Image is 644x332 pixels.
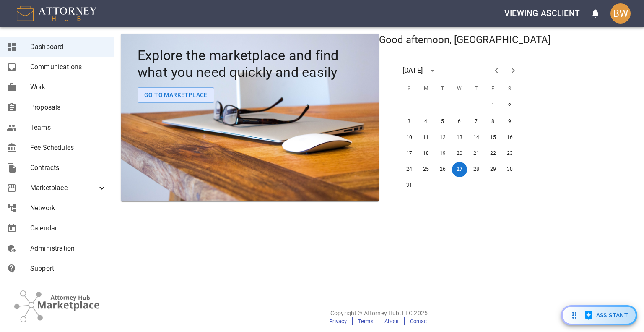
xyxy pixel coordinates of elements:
a: Contact [410,318,429,324]
span: Calendar [30,223,107,233]
button: 15 [486,130,501,145]
button: 17 [402,146,417,161]
img: Attorney Hub Marketplace [14,290,99,322]
a: Privacy [329,318,347,324]
span: Contracts [30,163,107,173]
button: 7 [469,114,484,129]
button: 30 [502,162,517,177]
span: Work [30,82,107,92]
button: Previous month [488,62,505,79]
button: 31 [402,178,417,193]
h4: Explore the marketplace and find what you need quickly and easily [138,47,362,81]
span: Proposals [30,102,107,112]
span: Dashboard [30,42,107,52]
span: Thursday [469,81,484,97]
button: 3 [402,114,417,129]
button: 9 [502,114,517,129]
a: Terms [358,318,374,324]
span: Teams [30,123,107,133]
span: Friday [486,81,501,97]
button: 1 [486,98,501,113]
span: Network [30,203,107,213]
p: Copyright © Attorney Hub, LLC 2025 [114,309,644,317]
button: 18 [418,146,434,161]
button: 21 [469,146,484,161]
button: 23 [502,146,517,161]
span: Communications [30,62,107,72]
button: 20 [452,146,467,161]
span: Marketplace [30,183,97,193]
button: open notifications menu [585,3,605,24]
button: 13 [452,130,467,145]
span: Fee Schedules [30,143,107,153]
button: 26 [435,162,450,177]
button: 16 [502,130,517,145]
span: Sunday [402,81,417,97]
button: 29 [486,162,501,177]
button: calendar view is open, switch to year view [425,63,439,78]
button: 28 [469,162,484,177]
button: 14 [469,130,484,145]
img: AttorneyHub Logo [17,6,96,21]
button: 5 [435,114,450,129]
button: 4 [418,114,434,129]
button: 19 [435,146,450,161]
div: [DATE] [402,65,423,76]
span: Wednesday [452,81,467,97]
button: Next month [505,62,522,79]
span: Saturday [502,81,517,97]
button: Viewing asclient [501,4,584,23]
button: 8 [486,114,501,129]
button: Go To Marketplace [138,87,214,103]
span: Support [30,264,107,274]
div: BW [610,3,631,24]
a: About [384,318,399,324]
button: 24 [402,162,417,177]
button: 12 [435,130,450,145]
button: 10 [402,130,417,145]
span: Tuesday [435,81,450,97]
span: Administration [30,243,107,254]
button: 6 [452,114,467,129]
button: 22 [486,146,501,161]
button: 11 [418,130,434,145]
button: 2 [502,98,517,113]
span: Monday [418,81,434,97]
button: 27 [452,162,467,177]
h5: Good afternoon, [GEOGRAPHIC_DATA] [379,34,551,47]
button: 25 [418,162,434,177]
